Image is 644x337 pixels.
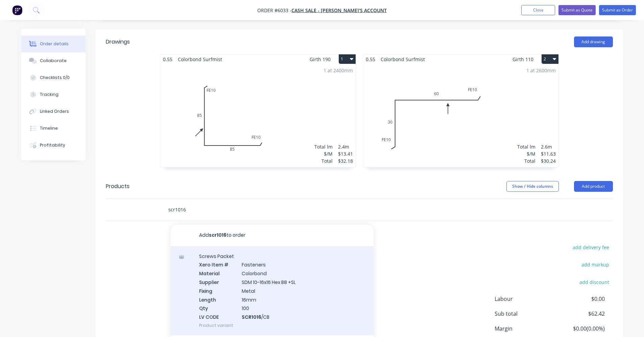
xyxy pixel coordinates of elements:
[574,36,613,47] button: Add drawing
[378,54,428,64] span: Colorbond Surfmist
[168,203,303,216] input: Start typing to add a product...
[578,260,613,269] button: add markup
[40,41,69,47] div: Order details
[363,64,558,167] div: 0FE1030FE10601 at 2600mmTotal lm$/MTotal2.6m$11.63$30.24
[21,103,86,120] button: Linked Orders
[554,295,604,303] span: $0.00
[517,150,535,157] div: $/M
[314,150,333,157] div: $/M
[569,243,613,252] button: add delivery fee
[21,69,86,86] button: Checklists 0/0
[40,142,65,148] div: Profitability
[541,150,556,157] div: $11.63
[541,143,556,150] div: 2.6m
[21,86,86,103] button: Tracking
[171,225,374,246] button: Addscr1016to order
[339,54,356,64] button: 1
[40,58,67,64] div: Collaborate
[12,5,22,15] img: Factory
[554,310,604,318] span: $62.42
[495,325,555,333] span: Margin
[554,325,604,333] span: $0.00 ( 0.00 %)
[40,108,69,114] div: Linked Orders
[517,143,535,150] div: Total lm
[21,35,86,52] button: Order details
[175,54,225,64] span: Colorbond Surfmist
[40,75,70,81] div: Checklists 0/0
[542,54,558,64] button: 2
[338,143,353,150] div: 2.4m
[495,295,555,303] span: Labour
[495,310,555,318] span: Sub total
[599,5,636,15] button: Submit as Order
[574,181,613,192] button: Add product
[106,182,129,190] div: Products
[160,64,356,167] div: 0FE1085FE10851 at 2400mmTotal lm$/MTotal2.4m$13.41$32.18
[521,5,555,15] button: Close
[526,67,556,74] div: 1 at 2600mm
[21,137,86,154] button: Profitability
[576,277,613,286] button: add discount
[314,143,333,150] div: Total lm
[338,157,353,164] div: $32.18
[106,38,130,46] div: Drawings
[21,52,86,69] button: Collaborate
[160,54,175,64] span: 0.55
[291,7,387,14] a: CASH SALE - [PERSON_NAME]'S ACCOUNT
[506,181,559,192] button: Show / Hide columns
[21,120,86,137] button: Timeline
[40,92,58,98] div: Tracking
[512,54,533,64] span: Girth 110
[338,150,353,157] div: $13.41
[541,157,556,164] div: $30.24
[558,5,596,15] button: Submit as Quote
[310,54,331,64] span: Girth 190
[363,54,378,64] span: 0.55
[324,67,353,74] div: 1 at 2400mm
[517,157,535,164] div: Total
[314,157,333,164] div: Total
[257,7,291,14] span: Order #6033 -
[40,125,58,131] div: Timeline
